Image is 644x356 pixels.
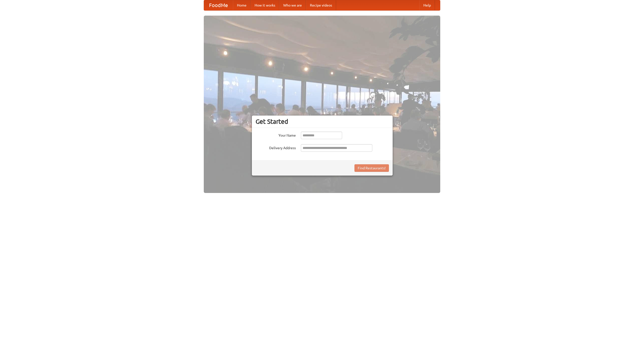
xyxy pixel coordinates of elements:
label: Delivery Address [256,144,296,150]
a: Home [233,0,251,10]
a: Who we are [279,0,306,10]
label: Your Name [256,132,296,138]
h3: Get Started [256,118,389,125]
a: Recipe videos [306,0,336,10]
a: FoodMe [204,0,233,10]
a: Help [419,0,435,10]
a: How it works [251,0,279,10]
button: Find Restaurants! [354,164,389,172]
